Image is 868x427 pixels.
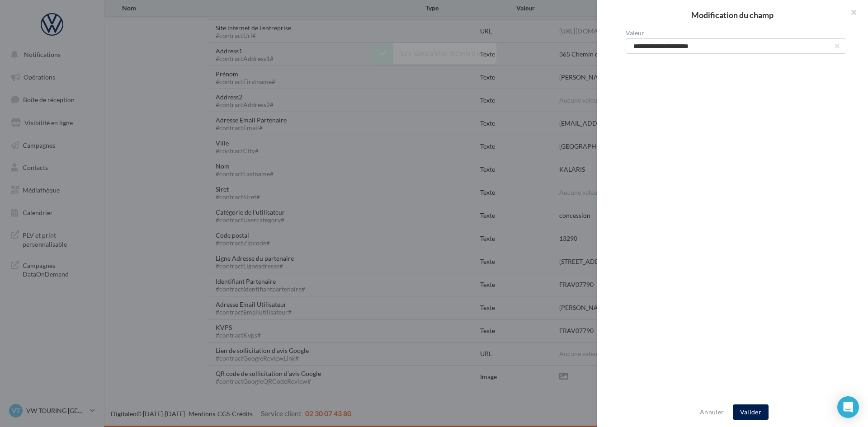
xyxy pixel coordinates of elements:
div: Le champ a bien été mis à jour [372,43,496,64]
button: Valider [733,404,769,420]
label: Valeur [626,30,846,36]
div: Open Intercom Messenger [837,396,859,418]
button: Annuler [696,407,727,418]
h2: Modification du champ [611,11,854,19]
